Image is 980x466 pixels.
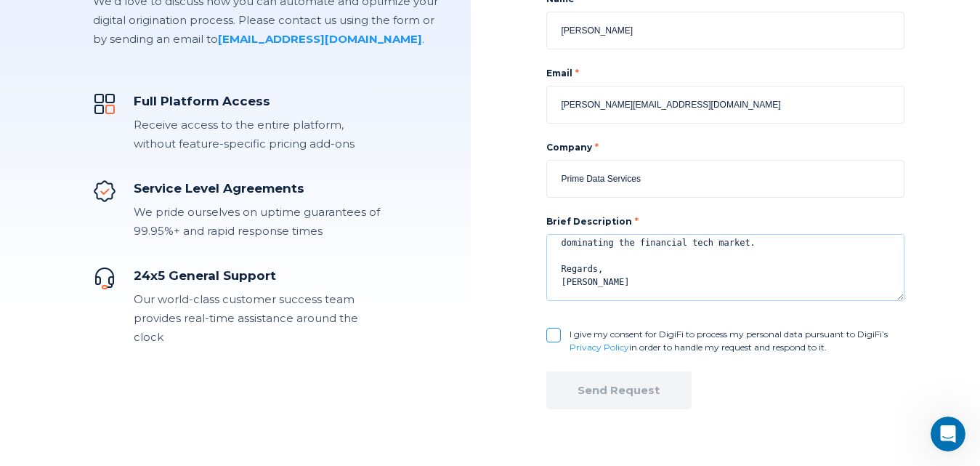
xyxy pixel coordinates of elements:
div: Service Level Agreements [134,180,384,197]
label: Email [546,67,904,80]
a: Privacy Policy [570,342,629,353]
div: Send Request [578,383,660,398]
div: Full Platform Access [134,92,384,110]
textarea: Hi, In the high-stakes world of finance, speed, accuracy, and trust define winners. Whether you o... [546,234,904,301]
label: Company [546,141,904,154]
a: [EMAIL_ADDRESS][DOMAIN_NAME] [218,32,422,46]
div: 24x5 General Support [134,267,384,284]
iframe: Intercom live chat [931,417,965,451]
div: Our world-class customer success team provides real-time assistance around the clock [134,290,384,347]
label: I give my consent for DigiFi to process my personal data pursuant to DigiFi’s in order to handle ... [570,328,904,354]
button: Send Request [546,371,692,409]
div: Receive access to the entire platform, without feature-specific pricing add-ons [134,116,384,153]
label: Brief Description [546,216,639,227]
div: We pride ourselves on uptime guarantees of 99.95%+ and rapid response times [134,203,384,241]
